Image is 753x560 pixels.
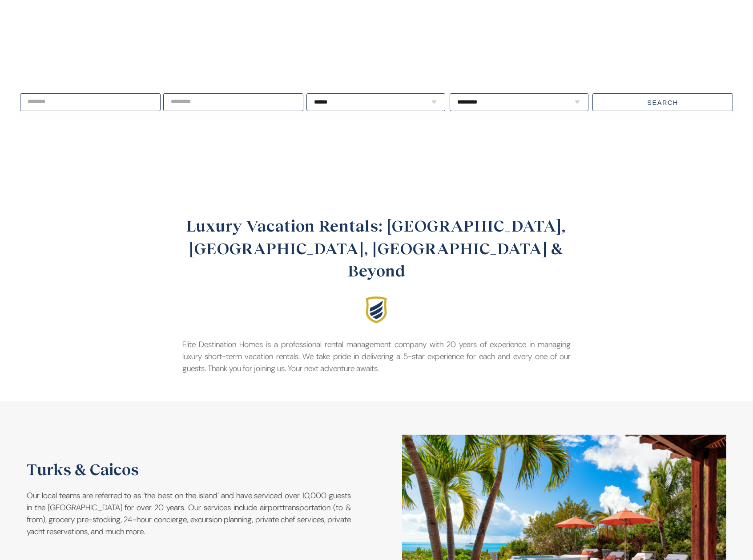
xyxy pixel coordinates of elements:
span: Live well, travel often. [19,59,214,81]
span: Elite Destination Homes is a professional rental management company with 20 years of experience i... [182,339,571,374]
a: 6 [402,433,726,443]
span: transportation (to & from), grocery pre-stocking, 24-hour concierge, excursion planning, private ... [27,502,351,537]
span: Our local teams are referred to as ‘the best on the island’ and have serviced over 10,000 guests ... [27,490,351,513]
h1: Luxury Vacation Rentals: [GEOGRAPHIC_DATA], [GEOGRAPHIC_DATA], [GEOGRAPHIC_DATA] & Beyond [182,214,571,281]
p: Turks & Caicos [27,457,351,481]
button: Search [592,93,733,111]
